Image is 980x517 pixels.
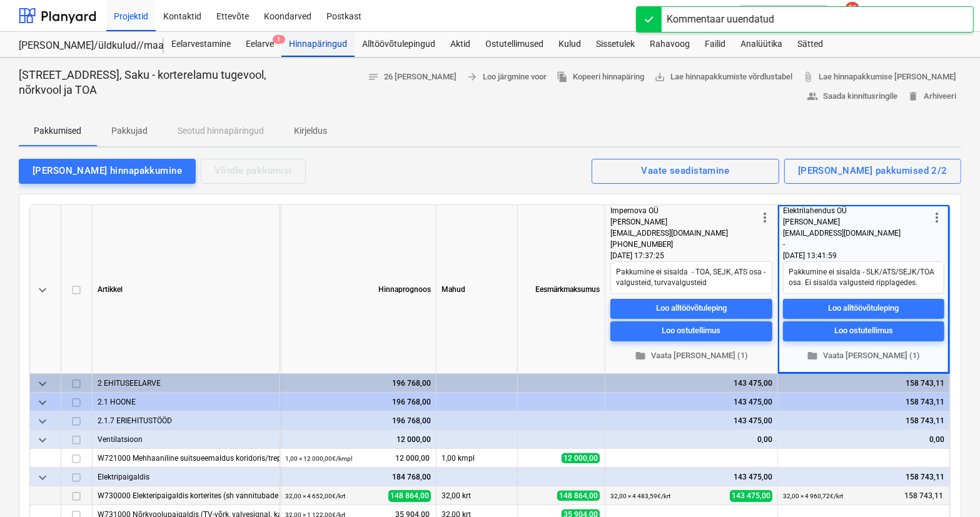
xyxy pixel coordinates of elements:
button: Vaata [PERSON_NAME] (1) [610,346,772,365]
div: [PHONE_NUMBER] [610,239,757,250]
span: [EMAIL_ADDRESS][DOMAIN_NAME] [610,229,728,238]
a: Eelarve1 [238,32,281,57]
div: Vestlusvidin [917,457,980,517]
span: 148 864,00 [557,491,600,501]
a: Failid [697,32,733,57]
div: 12 000,00 [285,430,431,449]
span: delete [907,91,919,102]
div: Eelarve [238,32,281,57]
div: 2.1 HOONE [98,393,275,411]
div: Sissetulek [589,32,642,57]
small: 32,00 × 4 960,72€ / krt [783,493,843,499]
span: Lae hinnapakkumiste võrdlustabel [654,70,792,84]
div: 158 743,11 [783,411,944,430]
p: [STREET_ADDRESS], Saku - korterelamu tugevool, nõrkvool ja TOA [19,68,303,98]
span: keyboard_arrow_down [35,413,50,428]
a: Analüütika [733,32,790,57]
span: keyboard_arrow_down [35,469,50,484]
div: Hinnaprognoos [280,205,437,374]
p: Kirjeldus [294,124,327,138]
a: Kulud [551,32,589,57]
div: 143 475,00 [610,468,772,486]
button: Vaata [PERSON_NAME] (1) [783,346,944,365]
span: attach_file [802,71,814,83]
div: W721000 Mehhaaniline suitsueemaldus koridoris/trepikojas (kõik korrused) [98,449,275,467]
div: Impernova OÜ [610,205,757,216]
div: [DATE] 13:41:59 [783,250,944,261]
a: Sätted [790,32,831,57]
span: Lae hinnapakkumise [PERSON_NAME] [802,70,956,84]
iframe: Chat Widget [917,457,980,517]
div: [PERSON_NAME] [783,216,929,228]
span: 12 000,00 [562,453,600,463]
span: Kopeeri hinnapäring [557,70,644,84]
div: 0,00 [610,430,772,449]
div: Artikkel [93,205,280,374]
span: Vaata [PERSON_NAME] (1) [615,348,767,363]
a: Lae hinnapakkumise [PERSON_NAME] [797,68,961,87]
div: 2 EHITUSEELARVE [98,374,275,392]
div: Aktid [443,32,478,57]
textarea: Pakkumine ei sisalda - SLK/ATS/SEJK/TOA osa. Ei sisalda valgusteid ripplagedes. [783,261,944,294]
span: more_vert [929,210,944,225]
div: 143 475,00 [610,393,772,411]
button: Loo järgmine voor [462,68,552,87]
span: 12 000,00 [394,453,431,463]
div: Vaate seadistamine [642,163,730,179]
div: 196 768,00 [285,374,431,393]
span: file_copy [557,71,568,83]
div: 2.1.7 ERIEHITUSTÖÖD [98,411,275,429]
span: keyboard_arrow_down [35,432,50,447]
span: [EMAIL_ADDRESS][DOMAIN_NAME] [783,229,901,238]
span: more_vert [757,210,772,225]
a: Eelarvestamine [164,32,238,57]
button: Arhiveeri [902,87,961,106]
div: 1,00 kmpl [437,449,518,468]
span: keyboard_arrow_down [35,282,50,297]
div: [PERSON_NAME] hinnapakkumine [33,163,182,179]
div: 158 743,11 [783,393,944,411]
span: 143 475,00 [730,489,772,501]
span: 158 743,11 [903,490,944,501]
span: people_alt [807,91,818,102]
div: 0,00 [783,430,944,449]
div: Loo alltöövõtuleping [656,301,727,316]
div: Loo ostutellimus [834,324,893,338]
div: 196 768,00 [285,393,431,411]
button: 26 [PERSON_NAME] [363,68,462,87]
span: arrow_forward [467,71,478,83]
a: Alltöövõtulepingud [355,32,443,57]
small: 1,00 × 12 000,00€ / kmpl [285,455,352,462]
div: 158 743,11 [783,468,944,486]
div: 158 743,11 [783,374,944,393]
div: Kommentaar uuendatud [667,12,774,27]
a: Lae hinnapakkumiste võrdlustabel [649,68,797,87]
div: Loo alltöövõtuleping [829,301,899,316]
textarea: Pakkumine ei sisalda - TOA, SEJK, ATS osa - valgusteid, turvavalgusteid [610,261,772,294]
div: [PERSON_NAME] [610,216,757,228]
button: Vaate seadistamine [592,159,779,184]
button: Loo alltöövõtuleping [783,298,944,318]
div: 143 475,00 [610,374,772,393]
div: [PERSON_NAME] pakkumised 2/2 [798,163,947,179]
span: 148 864,00 [388,489,431,501]
div: 184 768,00 [285,468,431,486]
a: Rahavoog [642,32,697,57]
button: [PERSON_NAME] hinnapakkumine [19,159,196,184]
button: Saada kinnitusringile [802,87,902,106]
span: notes [368,71,379,83]
small: 32,00 × 4 483,59€ / krt [610,493,670,499]
a: Hinnapäringud [281,32,355,57]
button: Kopeeri hinnapäring [552,68,649,87]
div: - [783,239,929,250]
button: Loo alltöövõtuleping [610,298,772,318]
a: Ostutellimused [478,32,551,57]
div: Eesmärkmaksumus [518,205,605,374]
